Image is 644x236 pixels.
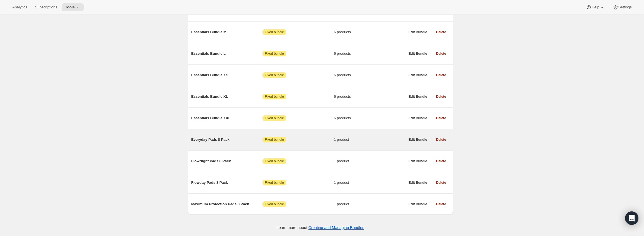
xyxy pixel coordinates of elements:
span: Analytics [12,5,27,9]
span: Fixed bundle [265,30,284,34]
span: FlowNight Pads 8 Pack [191,158,263,164]
span: 1 product [334,158,405,164]
span: Edit Bundle [409,159,427,163]
span: Edit Bundle [409,30,427,34]
button: Delete [433,200,449,208]
span: Essentials Bundle M [191,29,263,35]
span: Delete [436,180,446,185]
button: Settings [609,3,635,11]
span: Delete [436,116,446,120]
button: Delete [433,157,449,165]
button: Edit Bundle [405,28,431,36]
button: Analytics [9,3,30,11]
button: Delete [433,28,449,36]
span: 1 product [334,180,405,185]
button: Delete [433,136,449,144]
span: Flowday Pads 8 Pack [191,180,263,185]
a: Creating and Managing Bundles [308,225,364,230]
span: 6 products [334,29,405,35]
span: 6 products [334,115,405,121]
span: Everyday Pads 8 Pack [191,137,263,142]
span: 6 products [334,72,405,78]
button: Edit Bundle [405,50,431,58]
span: Delete [436,51,446,56]
button: Edit Bundle [405,71,431,79]
span: Fixed bundle [265,202,284,206]
button: Tools [62,3,84,11]
button: Subscriptions [32,3,61,11]
button: Delete [433,93,449,101]
span: Help [592,5,599,9]
span: Fixed bundle [265,73,284,77]
button: Delete [433,114,449,122]
button: Delete [433,50,449,58]
div: Open Intercom Messenger [625,211,638,225]
span: Delete [436,30,446,34]
span: 6 products [334,51,405,56]
span: 1 product [334,201,405,207]
button: Edit Bundle [405,157,431,165]
span: Edit Bundle [409,137,427,142]
span: Delete [436,73,446,77]
span: Delete [436,137,446,142]
span: Maximum Protection Pads 8 Pack [191,201,263,207]
span: Delete [436,202,446,206]
button: Delete [433,179,449,187]
span: Fixed bundle [265,116,284,120]
span: Edit Bundle [409,180,427,185]
button: Delete [433,71,449,79]
span: Fixed bundle [265,94,284,99]
span: Edit Bundle [409,94,427,99]
span: Subscriptions [35,5,57,9]
span: Essentials Bundle L [191,51,263,56]
span: Fixed bundle [265,180,284,185]
p: Learn more about [276,225,364,230]
span: Essentials Bundle XS [191,72,263,78]
span: Essentials Bundle XL [191,94,263,99]
span: 6 products [334,94,405,99]
span: Edit Bundle [409,73,427,77]
span: Edit Bundle [409,51,427,56]
span: Fixed bundle [265,51,284,56]
span: Edit Bundle [409,202,427,206]
span: Tools [65,5,75,9]
span: Settings [618,5,632,9]
button: Edit Bundle [405,136,431,144]
span: 1 product [334,137,405,142]
span: Delete [436,94,446,99]
button: Edit Bundle [405,93,431,101]
span: Delete [436,159,446,163]
button: Help [583,3,608,11]
span: Edit Bundle [409,116,427,120]
button: Edit Bundle [405,200,431,208]
span: Essentials Bundle XXL [191,115,263,121]
button: Edit Bundle [405,114,431,122]
span: Fixed bundle [265,159,284,163]
span: Fixed bundle [265,137,284,142]
button: Edit Bundle [405,179,431,187]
